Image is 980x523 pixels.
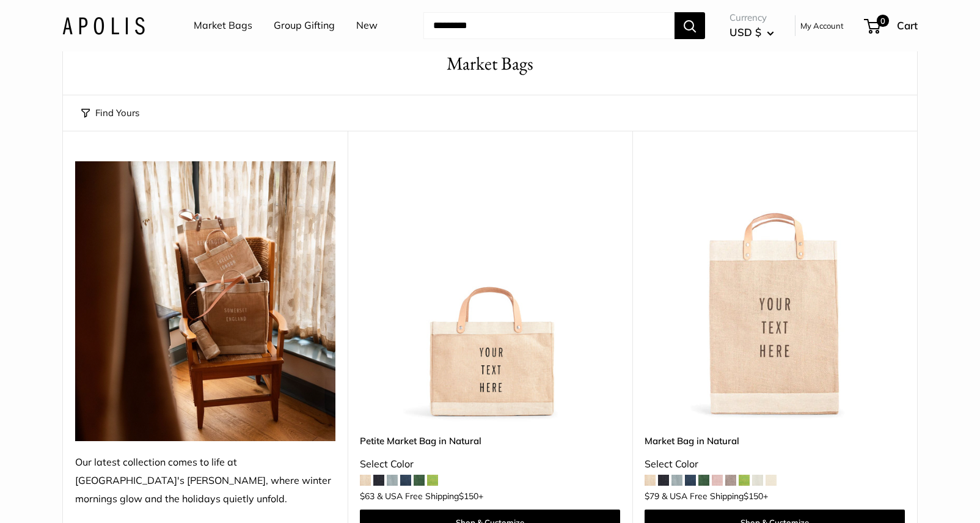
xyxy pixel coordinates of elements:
[645,455,905,474] div: Select Color
[897,19,918,32] span: Cart
[865,16,918,35] a: 0 Cart
[877,15,889,27] span: 0
[645,491,659,502] span: $79
[81,51,899,77] h1: Market Bags
[645,161,905,422] a: Market Bag in NaturalMarket Bag in Natural
[730,26,761,38] span: USD $
[645,434,905,448] a: Market Bag in Natural
[360,491,375,502] span: $63
[75,453,335,508] div: Our latest collection comes to life at [GEOGRAPHIC_DATA]'s [PERSON_NAME], where winter mornings g...
[730,9,774,26] span: Currency
[360,434,620,448] a: Petite Market Bag in Natural
[274,16,335,35] a: Group Gifting
[730,23,774,42] button: USD $
[662,492,768,500] span: & USA Free Shipping +
[645,161,905,422] img: Market Bag in Natural
[377,492,483,500] span: & USA Free Shipping +
[744,491,763,502] span: $150
[423,12,675,39] input: Search...
[360,161,620,422] a: Petite Market Bag in NaturalPetite Market Bag in Natural
[75,161,335,441] img: Our latest collection comes to life at UK's Estelle Manor, where winter mornings glow and the hol...
[356,16,378,35] a: New
[675,12,705,39] button: Search
[81,104,139,122] button: Find Yours
[459,491,478,502] span: $150
[194,16,252,35] a: Market Bags
[800,18,844,33] a: My Account
[360,161,620,422] img: Petite Market Bag in Natural
[62,16,145,34] img: Apolis
[360,455,620,474] div: Select Color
